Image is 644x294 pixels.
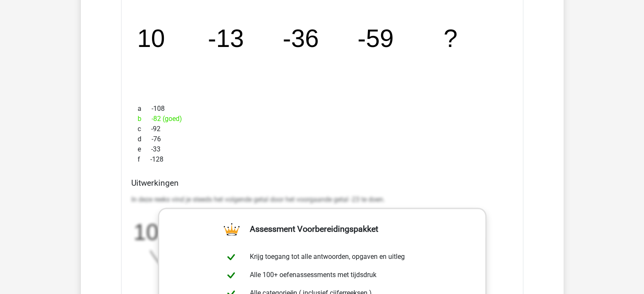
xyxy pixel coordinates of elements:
[137,25,165,52] tspan: 10
[131,104,513,114] div: -108
[131,178,513,188] h4: Uitwerkingen
[444,25,458,52] tspan: ?
[138,144,151,154] span: e
[138,104,152,114] span: a
[133,220,158,245] tspan: 10
[131,144,513,154] div: -33
[131,124,513,134] div: -92
[131,154,513,165] div: -128
[138,124,151,134] span: c
[138,154,150,165] span: f
[131,134,513,144] div: -76
[131,114,513,124] div: -82 (goed)
[283,25,319,52] tspan: -36
[358,25,394,52] tspan: -59
[131,195,513,205] p: In deze reeks vind je steeds het volgende getal door het voorgaande getal -23 te doen.
[138,114,152,124] span: b
[138,134,152,144] span: d
[208,25,244,52] tspan: -13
